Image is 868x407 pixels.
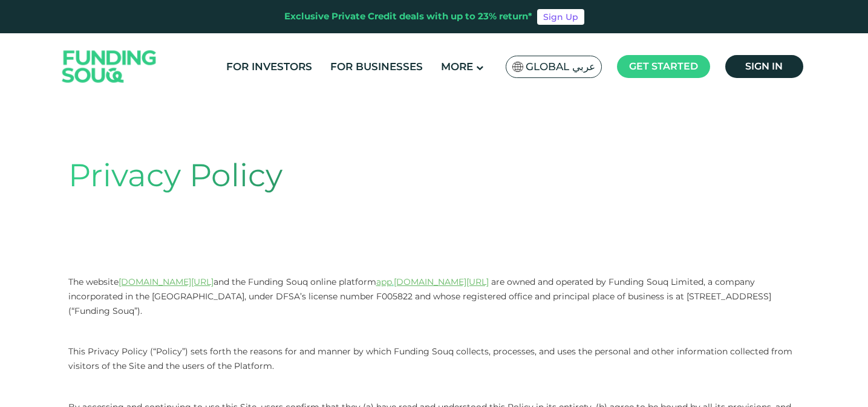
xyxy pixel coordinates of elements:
span: The website [68,276,119,287]
span: Global عربي [526,60,595,74]
h1: Privacy Policy [68,157,800,194]
a: [DOMAIN_NAME][URL] [119,276,214,287]
a: For Businesses [327,57,426,77]
img: SA Flag [512,62,523,72]
span: and the Funding Souq online platform [214,276,376,287]
a: app [376,276,392,287]
a: Sign Up [537,9,584,25]
span: More [441,60,473,73]
a: Sign in [725,55,803,78]
span: are owned and operated by Funding Souq Limited, a company incorporated in the [GEOGRAPHIC_DATA], ... [68,276,771,316]
img: Logo [50,36,169,97]
span: Sign in [745,60,783,72]
span: Get started [629,60,698,72]
span: This Privacy Policy (“Policy”) sets forth the reasons for and manner by which Funding Souq collec... [68,346,792,371]
a: . [392,276,394,287]
div: Exclusive Private Credit deals with up to 23% return* [284,10,532,24]
a: For Investors [223,57,315,77]
a: [DOMAIN_NAME][URL] [394,276,489,287]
